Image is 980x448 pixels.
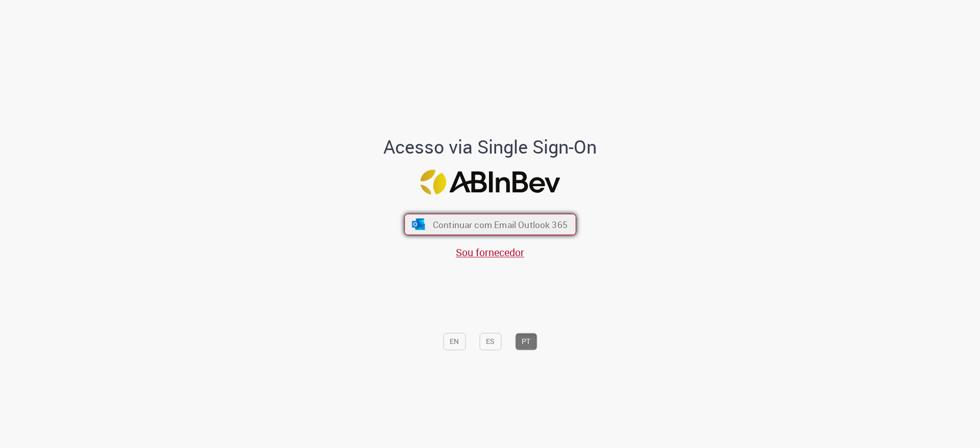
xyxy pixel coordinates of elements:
img: Logo ABInBev [420,169,560,194]
button: EN [443,333,465,351]
a: Sou fornecedor [456,246,524,260]
h1: Acesso via Single Sign-On [349,137,632,157]
button: PT [515,333,537,351]
button: ES [479,333,501,351]
button: ícone Azure/Microsoft 360 Continuar com Email Outlook 365 [404,214,576,235]
img: ícone Azure/Microsoft 360 [411,219,426,230]
span: Continuar com Email Outlook 365 [432,219,567,231]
